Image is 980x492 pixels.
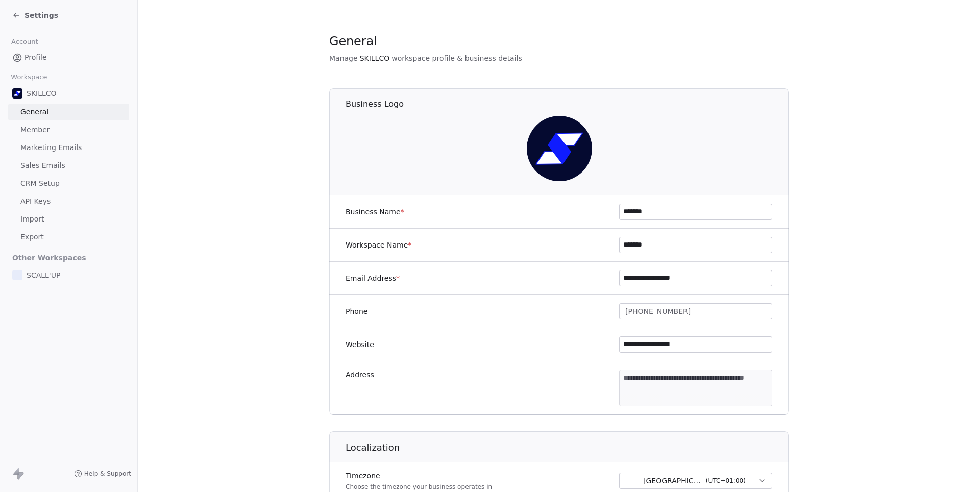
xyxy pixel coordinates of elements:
span: [GEOGRAPHIC_DATA] - CET [643,476,702,486]
span: [PHONE_NUMBER] [625,306,691,317]
span: Import [20,214,44,225]
span: Manage [329,53,358,63]
button: [PHONE_NUMBER] [619,303,772,319]
span: Sales Emails [20,160,65,171]
span: ( UTC+01:00 ) [706,476,746,485]
a: API Keys [8,193,129,210]
label: Website [346,339,374,350]
label: Address [346,370,374,380]
span: Profile [24,52,47,63]
a: General [8,104,129,120]
span: SKILLCO [27,88,57,99]
span: Help & Support [84,470,131,478]
span: Account [7,34,42,50]
button: [GEOGRAPHIC_DATA] - CET(UTC+01:00) [619,473,772,489]
label: Business Name [346,207,404,217]
h1: Localization [346,441,789,454]
label: Phone [346,306,367,316]
span: Export [20,232,44,242]
span: Other Workspaces [8,250,90,266]
img: Skillco%20logo%20icon%20(2).png [527,116,592,181]
span: Member [20,125,50,135]
label: Email Address [346,273,400,283]
a: CRM Setup [8,175,129,192]
span: workspace profile & business details [391,53,522,63]
a: Import [8,211,129,228]
label: Workspace Name [346,240,411,250]
a: Marketing Emails [8,139,129,156]
img: Skillco%20logo%20icon%20(2).png [12,88,22,99]
span: CRM Setup [20,178,60,189]
span: SCALL'UP [27,270,60,280]
span: General [20,107,48,117]
a: Settings [12,10,58,20]
a: Member [8,121,129,138]
a: Profile [8,49,129,66]
a: Help & Support [74,470,131,478]
span: API Keys [20,196,51,207]
a: Export [8,229,129,245]
span: Workspace [7,69,52,85]
a: Sales Emails [8,157,129,174]
h1: Business Logo [346,99,789,110]
span: General [329,34,377,49]
span: Settings [24,10,58,20]
span: Marketing Emails [20,142,82,153]
span: SKILLCO [360,53,390,63]
p: Choose the timezone your business operates in [346,483,492,491]
label: Timezone [346,471,492,481]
